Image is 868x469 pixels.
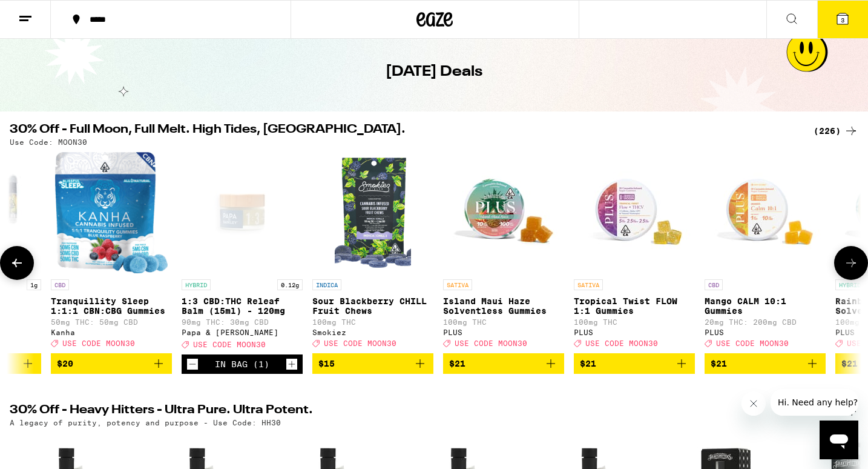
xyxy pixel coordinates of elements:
[55,152,168,273] img: Kanha - Tranquillity Sleep 1:1:1 CBN:CBG Gummies
[51,279,69,290] p: CBD
[443,353,564,374] button: Add to bag
[841,359,858,368] span: $21
[57,359,73,368] span: $20
[835,279,864,290] p: HYBRID
[386,62,482,82] h1: [DATE] Deals
[335,152,412,273] img: Smokiez - Sour Blackberry CHILL Fruit Chews
[312,353,433,374] button: Add to bag
[182,296,303,316] p: 1:3 CBD:THC Releaf Balm (15ml) - 120mg
[62,339,135,347] span: USE CODE MOON30
[10,124,799,138] h2: 30% Off - Full Moon, Full Melt. High Tides, [GEOGRAPHIC_DATA].
[820,421,858,459] iframe: Button to launch messaging window
[193,341,266,348] span: USE CODE MOON30
[312,318,433,326] p: 100mg THC
[771,389,858,416] iframe: Message from company
[741,391,766,416] iframe: Close message
[574,152,695,273] img: PLUS - Tropical Twist FLOW 1:1 Gummies
[705,279,723,290] p: CBD
[705,152,826,353] a: Open page for Mango CALM 10:1 Gummies from PLUS
[711,359,727,368] span: $21
[10,138,87,146] p: Use Code: MOON30
[286,358,298,370] button: Increment
[585,339,658,347] span: USE CODE MOON30
[51,296,172,316] p: Tranquillity Sleep 1:1:1 CBN:CBG Gummies
[182,152,303,354] a: Open page for 1:3 CBD:THC Releaf Balm (15ml) - 120mg from Papa & Barkley
[705,152,826,273] img: PLUS - Mango CALM 10:1 Gummies
[574,328,695,336] div: PLUS
[312,152,433,353] a: Open page for Sour Blackberry CHILL Fruit Chews from Smokiez
[705,353,826,374] button: Add to bag
[841,16,844,24] span: 3
[574,318,695,326] p: 100mg THC
[443,296,564,316] p: Island Maui Haze Solventless Gummies
[186,358,199,370] button: Decrement
[51,152,172,353] a: Open page for Tranquillity Sleep 1:1:1 CBN:CBG Gummies from Kanha
[182,318,303,326] p: 90mg THC: 30mg CBD
[182,279,211,290] p: HYBRID
[277,279,303,290] p: 0.12g
[10,419,281,427] p: A legacy of purity, potency and purpose - Use Code: HH30
[574,353,695,374] button: Add to bag
[182,328,303,336] div: Papa & [PERSON_NAME]
[574,279,603,290] p: SATIVA
[814,124,858,138] a: (226)
[51,353,172,374] button: Add to bag
[705,328,826,336] div: PLUS
[312,279,341,290] p: INDICA
[318,359,335,368] span: $15
[215,359,269,369] div: In Bag (1)
[705,318,826,326] p: 20mg THC: 200mg CBD
[27,279,41,290] p: 1g
[324,339,396,347] span: USE CODE MOON30
[443,152,564,273] img: PLUS - Island Maui Haze Solventless Gummies
[443,318,564,326] p: 100mg THC
[443,279,472,290] p: SATIVA
[312,328,433,336] div: Smokiez
[574,296,695,316] p: Tropical Twist FLOW 1:1 Gummies
[817,1,868,38] button: 3
[580,359,596,368] span: $21
[449,359,465,368] span: $21
[716,339,789,347] span: USE CODE MOON30
[51,318,172,326] p: 50mg THC: 50mg CBD
[705,296,826,316] p: Mango CALM 10:1 Gummies
[10,404,799,419] h2: 30% Off - Heavy Hitters - Ultra Pure. Ultra Potent.
[574,152,695,353] a: Open page for Tropical Twist FLOW 1:1 Gummies from PLUS
[51,328,172,336] div: Kanha
[443,328,564,336] div: PLUS
[312,296,433,316] p: Sour Blackberry CHILL Fruit Chews
[443,152,564,353] a: Open page for Island Maui Haze Solventless Gummies from PLUS
[455,339,527,347] span: USE CODE MOON30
